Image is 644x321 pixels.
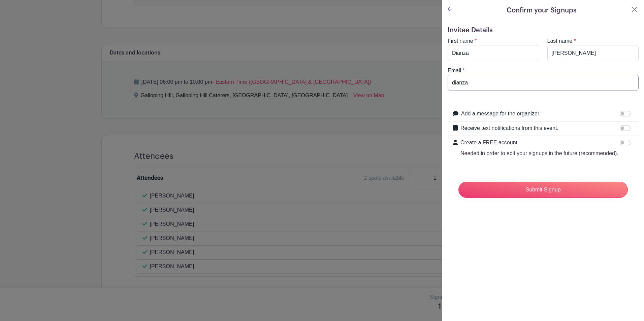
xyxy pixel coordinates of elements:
[507,5,577,15] h5: Confirm your Signups
[458,182,628,198] input: Submit Signup
[460,149,618,157] p: Needed in order to edit your signups in the future (recommended).
[460,124,558,132] label: Receive text notifications from this event.
[547,37,573,45] label: Last name
[631,5,639,13] button: Close
[448,67,461,75] label: Email
[461,110,541,118] label: Add a message for the organizer.
[460,139,618,147] p: Create a FREE account.
[448,37,473,45] label: First name
[448,26,639,34] h5: Invitee Details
